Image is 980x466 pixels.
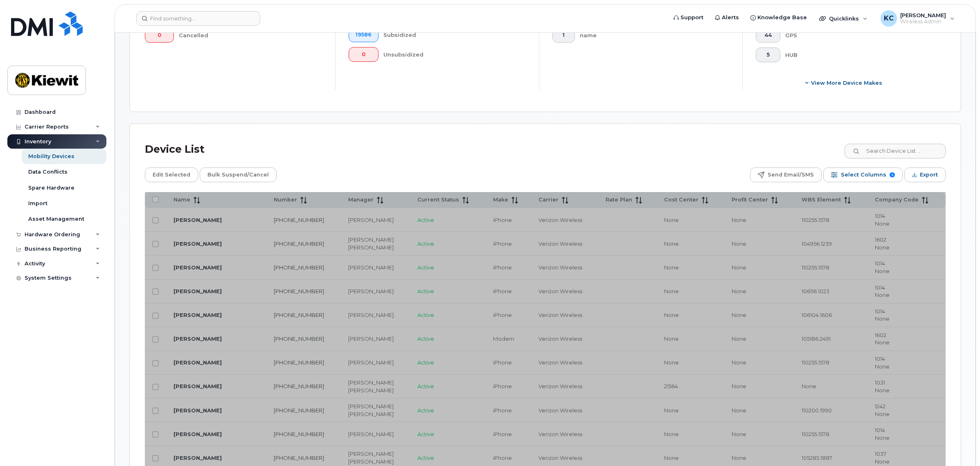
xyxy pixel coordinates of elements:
[829,15,859,22] span: Quicklinks
[904,167,946,182] button: Export
[875,10,960,27] div: Katy Chan-Vien
[756,48,781,62] button: 5
[356,51,372,58] span: 0
[722,14,739,22] span: Alerts
[811,79,882,87] span: View More Device Makes
[200,167,277,182] button: Bulk Suspend/Cancel
[823,167,903,182] button: Select Columns 9
[813,10,873,27] div: Quicklinks
[152,32,167,38] span: 0
[841,169,886,181] span: Select Columns
[944,430,974,460] iframe: Messenger Launcher
[383,47,526,62] div: Unsubsidized
[668,9,709,26] a: Support
[709,9,745,26] a: Alerts
[900,12,946,18] span: [PERSON_NAME]
[757,14,807,22] span: Knowledge Base
[145,28,174,43] button: 0
[768,169,814,181] span: Send Email/SMS
[900,18,946,25] span: Wireless Admin
[680,14,703,22] span: Support
[845,144,946,158] input: Search Device List ...
[750,167,822,182] button: Send Email/SMS
[745,9,813,26] a: Knowledge Base
[349,27,378,42] button: 19586
[890,172,895,178] span: 9
[207,169,269,181] span: Bulk Suspend/Cancel
[349,47,378,62] button: 0
[580,28,729,43] div: name
[763,52,774,58] span: 5
[785,28,933,43] div: GPS
[920,169,938,181] span: Export
[763,32,774,38] span: 44
[179,28,322,43] div: Cancelled
[356,32,372,38] span: 19586
[145,139,205,160] div: Device List
[145,167,198,182] button: Edit Selected
[383,27,526,42] div: Subsidized
[884,14,894,23] span: KC
[785,48,933,62] div: HUB
[153,169,190,181] span: Edit Selected
[552,28,575,43] button: 1
[136,11,260,26] input: Find something...
[756,28,781,43] button: 44
[756,75,933,90] button: View More Device Makes
[559,32,568,38] span: 1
